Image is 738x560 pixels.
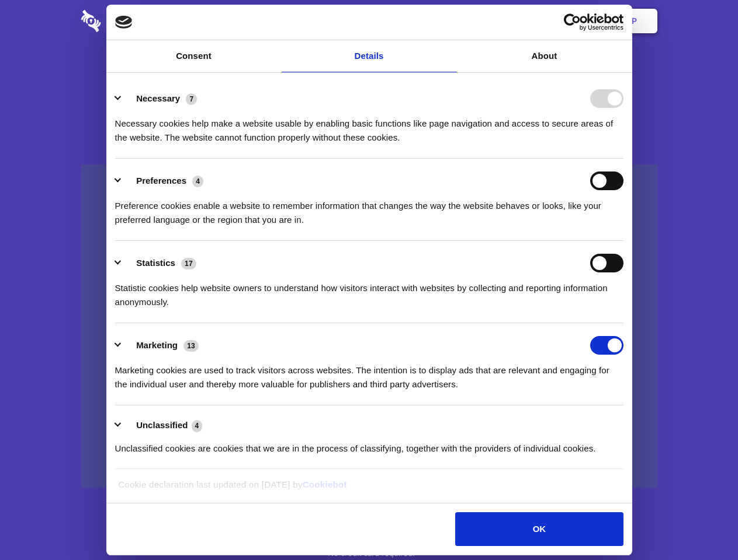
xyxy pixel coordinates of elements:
h4: Auto-redaction of sensitive data, encrypted data sharing and self-destructing private chats. Shar... [81,106,657,145]
label: Preferences [136,176,186,185]
h1: Eliminate Slack Data Loss. [81,52,657,94]
a: Consent [106,40,282,72]
a: Cookiebot [303,480,347,489]
label: Necessary [136,93,180,103]
div: Necessary cookies help make a website usable by enabling basic functions like page navigation and... [115,108,623,145]
a: Wistia video thumbnail [81,164,657,488]
span: 17 [181,258,196,269]
button: Unclassified (4) [115,418,210,433]
button: Marketing (13) [115,336,206,355]
div: Cookie declaration last updated on [DATE] by [109,478,629,501]
div: Marketing cookies are used to track visitors across websites. The intention is to display ads tha... [115,355,623,391]
span: 4 [192,420,203,432]
img: logo [115,16,133,29]
span: 4 [192,176,203,187]
span: 13 [183,340,199,352]
button: Necessary (7) [115,89,205,108]
a: Details [282,40,457,72]
div: Statistic cookies help website owners to understand how visitors interact with websites by collec... [115,272,623,309]
a: Contact [474,3,528,39]
label: Statistics [136,258,175,268]
label: Marketing [136,340,178,350]
button: OK [455,512,623,546]
span: 7 [186,93,197,105]
div: Unclassified cookies are cookies that we are in the process of classifying, together with the pro... [115,433,623,456]
button: Statistics (17) [115,254,204,272]
div: Preference cookies enable a website to remember information that changes the way the website beha... [115,190,623,227]
a: Usercentrics Cookiebot - opens in a new window [521,13,623,31]
a: About [457,40,632,72]
a: Pricing [343,3,394,39]
iframe: Drift Widget Chat Controller [680,502,724,546]
img: logo-wordmark-white-trans-d4663122ce5f474addd5e946df7df03e33cb6a1c49d2221995e7729f52c070b2.svg [81,10,181,32]
button: Preferences (4) [115,171,211,190]
a: Login [530,3,581,39]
